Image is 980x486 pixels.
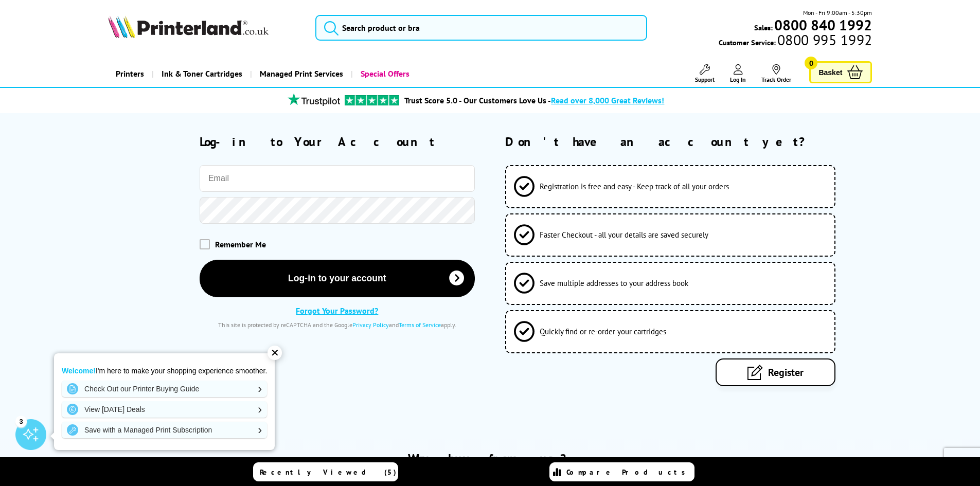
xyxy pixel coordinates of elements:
[730,76,746,83] span: Log In
[108,61,152,87] a: Printers
[62,366,267,375] p: I'm here to make your shopping experience smoother.
[15,416,27,427] div: 3
[540,230,708,240] span: Faster Checkout - all your details are saved securely
[776,35,872,45] span: 0800 995 1992
[162,61,242,87] span: Ink & Toner Cartridges
[774,15,872,34] b: 0800 840 1992
[540,278,688,288] span: Save multiple addresses to your address book
[108,451,872,466] h2: Why buy from us?
[296,305,378,316] a: Forgot Your Password?
[260,467,397,477] span: Recently Viewed (5)
[62,401,267,418] a: View [DATE] Deals
[62,422,267,438] a: Save with a Managed Print Subscription
[283,93,345,106] img: trustpilot rating
[505,134,872,150] h2: Don't have an account yet?
[818,65,842,79] span: Basket
[809,61,872,83] a: Basket 0
[315,15,647,41] input: Search product or bra
[268,346,282,360] div: ✕
[253,462,398,481] a: Recently Viewed (5)
[805,57,817,69] span: 0
[719,35,872,47] span: Customer Service:
[540,327,666,336] span: Quickly find or re-order your cartridges
[352,321,389,329] a: Privacy Policy
[540,182,729,191] span: Registration is free and easy - Keep track of all your orders
[345,95,399,105] img: trustpilot rating
[62,367,96,375] strong: Welcome!
[215,239,266,249] span: Remember Me
[773,20,872,30] a: 0800 840 1992
[695,76,715,83] span: Support
[62,381,267,397] a: Check Out our Printer Buying Guide
[108,15,269,38] img: Printerland Logo
[200,260,475,297] button: Log-in to your account
[803,8,872,17] span: Mon - Fri 9:00am - 5:30pm
[566,467,691,477] span: Compare Products
[108,15,303,40] a: Printerland Logo
[351,61,417,87] a: Special Offers
[200,134,475,150] h2: Log-in to Your Account
[768,366,804,379] span: Register
[152,61,250,87] a: Ink & Toner Cartridges
[754,23,773,32] span: Sales:
[549,462,694,481] a: Compare Products
[200,165,475,192] input: Email
[695,64,715,83] a: Support
[404,95,664,105] a: Trust Score 5.0 - Our Customers Love Us -Read over 8,000 Great Reviews!
[730,64,746,83] a: Log In
[200,321,475,329] div: This site is protected by reCAPTCHA and the Google and apply.
[716,358,835,386] a: Register
[399,321,441,329] a: Terms of Service
[761,64,791,83] a: Track Order
[250,61,351,87] a: Managed Print Services
[551,95,664,105] span: Read over 8,000 Great Reviews!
